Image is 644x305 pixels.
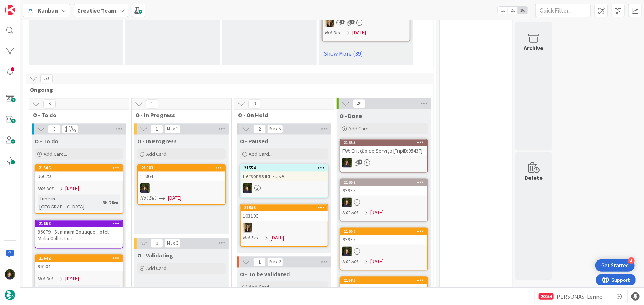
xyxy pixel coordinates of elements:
a: 2164381864MCNot Set[DATE] [137,164,226,205]
span: Add Card... [249,151,272,158]
i: Not Set [38,185,54,192]
a: 21583103190SPNot Set[DATE] [240,204,328,247]
i: Not Set [342,258,358,265]
div: 96079 - Summum Boutique Hotel Meliá Collection [35,227,123,243]
div: 93937 [340,284,427,294]
div: 21583 [244,206,328,211]
span: 0 [151,239,163,248]
div: 21643 [141,166,225,171]
span: O - To do [33,112,120,119]
div: Max 20 [64,129,76,133]
span: [DATE] [271,234,284,242]
span: Add Card... [146,151,170,158]
input: Quick Filter... [535,4,591,17]
div: Open Get Started checklist, remaining modules: 4 [595,259,635,272]
div: Get Started [601,262,629,269]
div: 81864 [138,172,225,181]
span: O - Paused [240,138,268,145]
img: SP [325,18,334,27]
div: 93937 [340,235,427,245]
div: Max 3 [167,127,178,131]
div: 2165693937 [340,228,427,245]
div: 21657 [340,179,427,186]
div: Personas IRE - C&A [241,172,328,181]
div: 21554Personas IRE - C&A [241,165,328,181]
span: Kanban [38,6,58,15]
div: Time in [GEOGRAPHIC_DATA] [38,195,99,211]
a: 21554Personas IRE - C&AMC [240,164,328,198]
a: 2165693937MCNot Set[DATE] [340,228,428,271]
div: 103190 [241,211,328,221]
b: Creative Team [77,7,116,14]
div: 21642 [35,255,123,262]
div: Max 3 [167,242,178,245]
span: : [99,199,100,207]
span: 2 [253,125,266,134]
i: Not Set [243,235,259,241]
div: Max 2 [269,260,281,264]
i: Not Set [140,195,156,201]
img: avatar [5,290,15,300]
span: 2x [508,7,518,14]
span: O - In Progress [137,138,177,145]
div: 2164381864 [138,165,225,181]
span: 1x [498,7,508,14]
img: MC [342,247,352,256]
div: 21583103190 [241,205,328,221]
span: 6 [48,125,61,134]
span: O - Validating [137,252,173,259]
span: 49 [353,99,365,108]
div: 21657 [344,180,427,185]
a: 2158696079Not Set[DATE]Time in [GEOGRAPHIC_DATA]:8h 26m [35,164,123,214]
div: 96079 [35,172,123,181]
div: 21655 [340,140,427,146]
span: Add Card... [348,126,372,132]
div: Delete [525,173,543,182]
span: 2 [350,20,355,24]
span: [DATE] [352,29,366,36]
span: Support [16,1,34,10]
span: [DATE] [370,209,384,217]
span: 1 [151,125,163,134]
div: MC [340,158,427,168]
div: Min 0 [64,126,73,129]
div: 21554 [244,166,328,171]
span: O - To be validated [240,271,290,278]
div: Time in [GEOGRAPHIC_DATA] [38,285,99,301]
div: 20054 [539,293,554,300]
div: 2158593937 [340,277,427,294]
div: 21656 [340,228,427,235]
div: 2158696079 [35,165,123,181]
a: 2165793937MCNot Set[DATE] [340,179,428,222]
span: O - On Hold [238,112,325,119]
img: SP [243,223,252,233]
a: 2165896079 - Summum Boutique Hotel Meliá Collection [35,220,123,249]
div: Archive [524,43,544,52]
div: Max 5 [269,127,281,131]
i: Not Set [342,209,358,216]
div: 21655FW: Criação de Serviço [TripID:95437] [340,140,427,156]
a: 21655FW: Criação de Serviço [TripID:95437]MC [340,139,428,173]
div: 21656 [344,229,427,234]
div: 21655 [344,140,427,146]
img: MC [140,183,150,193]
div: 21585 [344,278,427,283]
div: MC [340,247,427,256]
span: Add Card... [44,151,67,158]
div: 21658 [35,221,123,227]
div: 93937 [340,186,427,196]
img: MC [342,198,352,207]
img: Visit kanbanzone.com [5,5,15,15]
div: FW: Criação de Serviço [TripID:95437] [340,146,427,156]
div: 4 [628,257,635,264]
div: 2164296104 [35,255,123,271]
span: [DATE] [65,275,79,283]
span: 1 [340,20,345,24]
span: Add Card... [146,265,170,272]
div: MC [138,183,225,193]
div: MC [241,183,328,193]
div: SP [241,223,328,233]
div: MC [340,198,427,207]
span: Add Card... [249,284,272,291]
div: SP [323,18,410,27]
